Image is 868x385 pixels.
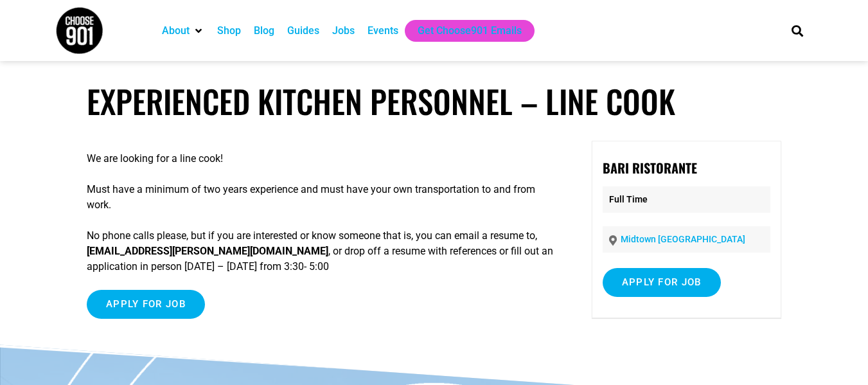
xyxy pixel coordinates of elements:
[162,23,190,39] a: About
[87,182,557,213] p: Must have a minimum of two years experience and must have your own transportation to and from work.
[603,186,770,213] p: Full Time
[418,23,522,39] a: Get Choose901 Emails
[254,23,274,39] a: Blog
[87,151,557,166] p: We are looking for a line cook!
[786,20,808,41] div: Search
[87,245,328,257] strong: [EMAIL_ADDRESS][PERSON_NAME][DOMAIN_NAME]
[603,268,721,297] input: Apply for job
[368,23,398,39] a: Events
[87,82,781,120] h1: Experienced Kitchen Personnel – Line Cook
[603,158,697,177] strong: Bari Ristorante
[217,23,241,39] a: Shop
[332,23,355,39] a: Jobs
[87,228,557,274] p: No phone calls please, but if you are interested or know someone that is, you can email a resume ...
[155,20,211,42] div: About
[621,234,745,244] a: Midtown [GEOGRAPHIC_DATA]
[155,20,770,42] nav: Main nav
[87,290,205,319] input: Apply for job
[287,23,319,39] a: Guides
